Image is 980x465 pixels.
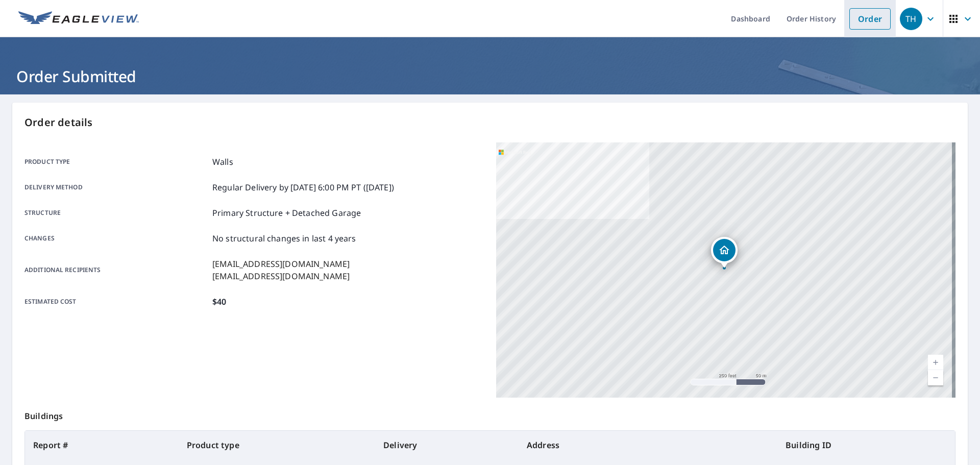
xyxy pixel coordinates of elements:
[900,8,922,30] div: TH
[777,431,955,459] th: Building ID
[212,156,233,168] p: Walls
[212,207,361,219] p: Primary Structure + Detached Garage
[212,296,226,308] p: $40
[212,181,394,193] p: Regular Delivery by [DATE] 6:00 PM PT ([DATE])
[24,296,208,308] p: Estimated cost
[24,207,208,219] p: Structure
[212,270,350,282] p: [EMAIL_ADDRESS][DOMAIN_NAME]
[375,431,519,459] th: Delivery
[711,237,738,268] div: Dropped pin, building 1, Residential property, 9264 Vienna Rd Otisville, MI 48463
[24,115,955,130] p: Order details
[928,370,943,385] a: Current Level 17, Zoom Out
[24,232,208,244] p: Changes
[179,431,375,459] th: Product type
[928,355,943,370] a: Current Level 17, Zoom In
[24,156,208,168] p: Product type
[849,8,891,30] a: Order
[12,66,968,87] h1: Order Submitted
[24,258,208,282] p: Additional recipients
[212,258,350,270] p: [EMAIL_ADDRESS][DOMAIN_NAME]
[18,11,139,27] img: EV Logo
[24,398,955,430] p: Buildings
[25,431,179,459] th: Report #
[519,431,777,459] th: Address
[212,232,356,244] p: No structural changes in last 4 years
[24,181,208,193] p: Delivery method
